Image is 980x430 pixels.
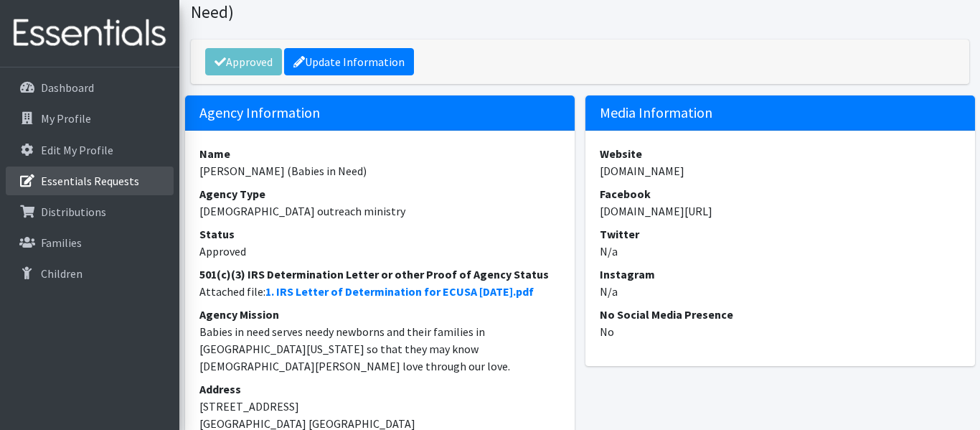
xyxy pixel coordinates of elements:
p: My Profile [41,111,91,126]
a: My Profile [6,104,174,133]
dd: [PERSON_NAME] (Babies in Need) [199,162,560,179]
img: HumanEssentials [6,9,174,57]
a: Children [6,259,174,288]
dt: Website [600,145,961,162]
dt: Name [199,145,560,162]
strong: Address [199,382,241,396]
dd: [DOMAIN_NAME] [600,162,961,179]
dt: Agency Type [199,185,560,202]
dt: No Social Media Presence [600,306,961,323]
dd: Approved [199,243,560,260]
a: Distributions [6,197,174,226]
a: Update Information [284,48,414,75]
dd: [DOMAIN_NAME][URL] [600,202,961,220]
dd: Babies in need serves needy newborns and their families in [GEOGRAPHIC_DATA][US_STATE] so that th... [199,323,560,375]
p: Distributions [41,205,106,219]
dt: Twitter [600,225,961,243]
a: Edit My Profile [6,136,174,164]
dt: Agency Mission [199,306,560,323]
p: Families [41,235,82,250]
dt: Instagram [600,266,961,283]
dd: Attached file: [199,283,560,300]
h5: Media Information [585,95,975,131]
p: Dashboard [41,80,94,95]
dt: 501(c)(3) IRS Determination Letter or other Proof of Agency Status [199,266,560,283]
h5: Agency Information [185,95,575,131]
a: Families [6,228,174,257]
a: Dashboard [6,73,174,102]
dt: Facebook [600,185,961,202]
a: Essentials Requests [6,167,174,195]
p: Children [41,266,83,281]
p: Essentials Requests [41,174,139,188]
dd: [DEMOGRAPHIC_DATA] outreach ministry [199,202,560,220]
dd: N/a [600,243,961,260]
dd: N/a [600,283,961,300]
a: 1. IRS Letter of Determination for ECUSA [DATE].pdf [265,284,534,299]
dt: Status [199,225,560,243]
p: Edit My Profile [41,143,113,157]
dd: No [600,323,961,340]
